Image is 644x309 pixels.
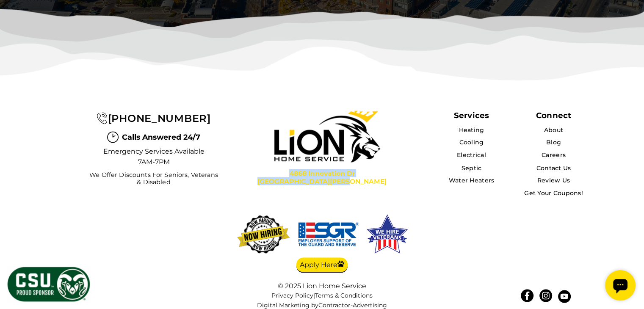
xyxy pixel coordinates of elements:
[257,169,387,185] a: 4868 Innovation Dr[GEOGRAPHIC_DATA][PERSON_NAME]
[318,301,387,309] a: Contractor-Advertising
[449,176,495,184] a: Water Heaters
[108,112,211,124] span: [PHONE_NUMBER]
[315,291,373,299] a: Terms & Conditions
[238,292,407,309] nav: |
[524,189,583,196] a: Get Your Coupons!
[544,126,563,134] a: About
[536,110,571,120] div: Connect
[238,301,407,309] div: Digital Marketing by
[122,132,200,143] span: Calls Answered 24/7
[462,164,482,171] a: Septic
[271,291,313,299] a: Privacy Policy
[454,110,489,120] span: Services
[235,213,292,255] img: now-hiring
[459,138,484,146] a: Cooling
[3,3,34,34] div: Open chat widget
[297,213,360,255] img: We hire veterans
[103,146,205,167] span: Emergency Services Available 7AM-7PM
[536,164,571,171] a: Contact Us
[296,257,348,273] a: Apply Here
[257,169,387,177] span: 4868 Innovation Dr
[257,177,387,185] span: [GEOGRAPHIC_DATA][PERSON_NAME]
[457,151,486,159] a: Electrical
[459,126,484,134] a: Heating
[6,266,91,303] img: CSU Sponsor Badge
[537,176,570,184] a: Review Us
[97,112,210,124] a: [PHONE_NUMBER]
[542,151,566,159] a: Careers
[546,138,561,146] a: Blog
[87,171,220,186] span: We Offer Discounts for Seniors, Veterans & Disabled
[365,213,409,255] img: We hire veterans
[238,281,407,290] div: © 2025 Lion Home Service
